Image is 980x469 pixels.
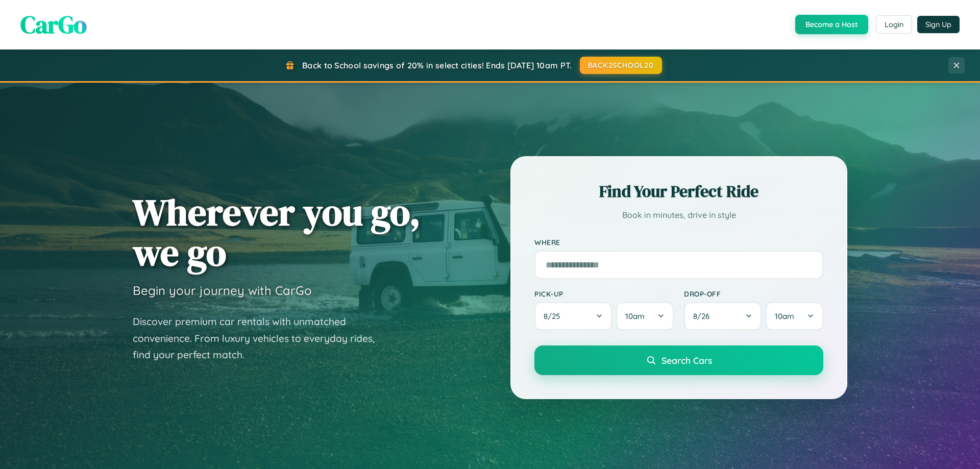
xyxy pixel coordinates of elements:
button: BACK2SCHOOL20 [580,57,662,74]
span: 8 / 26 [693,311,715,321]
button: 10am [766,302,823,330]
button: Search Cars [534,345,823,375]
span: 10am [775,311,794,321]
h2: Find Your Perfect Ride [534,180,823,203]
span: Back to School savings of 20% in select cities! Ends [DATE] 10am PT. [302,60,572,70]
button: 10am [616,302,674,330]
span: CarGo [20,8,87,41]
span: 10am [625,311,645,321]
span: 8 / 25 [544,311,565,321]
label: Where [534,238,823,246]
label: Pick-up [534,289,674,298]
h1: Wherever you go, we go [133,192,421,273]
span: Search Cars [661,355,712,366]
button: Sign Up [917,16,960,33]
button: 8/26 [684,302,762,330]
p: Discover premium car rentals with unmatched convenience. From luxury vehicles to everyday rides, ... [133,313,388,363]
button: Login [876,15,912,34]
p: Book in minutes, drive in style [534,208,823,223]
button: 8/25 [534,302,612,330]
label: Drop-off [684,289,823,298]
h3: Begin your journey with CarGo [133,283,312,298]
button: Become a Host [795,15,868,34]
